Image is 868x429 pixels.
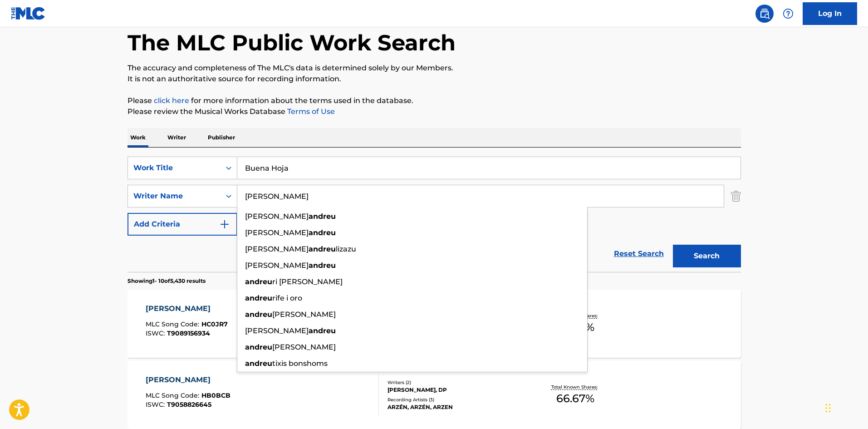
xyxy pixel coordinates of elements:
span: [PERSON_NAME] [245,261,309,270]
span: HB0BCB [201,391,230,399]
img: 9d2ae6d4665cec9f34b9.svg [219,219,230,230]
span: MLC Song Code : [146,320,201,328]
span: rife i oro [272,294,302,302]
strong: andreu [245,359,272,368]
strong: andreu [245,277,272,286]
strong: andreu [309,212,336,221]
span: lizazu [336,245,356,253]
strong: andreu [245,343,272,351]
span: [PERSON_NAME] [245,212,309,221]
div: ARZÉN, ARZÉN, ARZEN [387,403,525,411]
div: Drag [825,394,831,422]
span: tixis bonshoms [272,359,328,368]
p: Total Known Shares: [551,384,600,390]
span: [PERSON_NAME] [245,228,309,237]
p: Please for more information about the terms used in the database. [128,95,741,106]
div: [PERSON_NAME], DP [387,386,525,394]
strong: andreu [245,310,272,319]
span: [PERSON_NAME] [245,326,309,335]
img: MLC Logo [11,7,46,20]
strong: andreu [245,294,272,302]
strong: andreu [309,326,336,335]
p: It is not an authoritative source for recording information. [128,74,741,84]
a: Log In [803,2,857,25]
span: T9089156934 [167,329,210,337]
p: Publisher [205,128,238,147]
div: Writers ( 2 ) [387,379,525,386]
div: Writer Name [133,191,215,202]
span: [PERSON_NAME] [245,245,309,253]
strong: andreu [309,245,336,253]
a: Terms of Use [285,107,335,116]
span: T9058826645 [167,400,211,409]
img: Delete Criterion [731,185,741,207]
span: [PERSON_NAME] [272,310,336,319]
span: ISWC : [146,400,167,409]
p: Please review the Musical Works Database [128,106,741,117]
strong: andreu [309,228,336,237]
iframe: Chat Widget [823,385,868,429]
a: [PERSON_NAME]MLC Song Code:HB0BCBISWC:T9058826645Writers (2)[PERSON_NAME], DPRecording Artists (3... [128,361,741,429]
a: [PERSON_NAME]MLC Song Code:HC0JR7ISWC:T9089156934Writers (2)[PERSON_NAME], DPRecording Artists (0... [128,290,741,358]
img: help [783,8,794,19]
form: Search Form [128,157,741,272]
p: Writer [165,128,189,147]
img: search [759,8,770,19]
span: MLC Song Code : [146,391,201,399]
div: Help [779,5,797,23]
span: [PERSON_NAME] [272,343,336,351]
div: [PERSON_NAME] [146,375,230,385]
p: The accuracy and completeness of The MLC's data is determined solely by our Members. [128,63,741,74]
a: click here [154,96,189,105]
span: 66.67 % [556,390,594,407]
div: Recording Artists ( 3 ) [387,396,525,403]
span: HC0JR7 [201,320,228,328]
button: Add Criteria [128,213,237,236]
strong: andreu [309,261,336,270]
p: Showing 1 - 10 of 5,430 results [128,277,206,285]
p: Work [128,128,148,147]
div: [PERSON_NAME] [146,303,228,314]
h1: The MLC Public Work Search [128,29,456,56]
a: Public Search [755,5,774,23]
span: ISWC : [146,329,167,337]
div: Work Title [133,163,215,173]
span: ri [PERSON_NAME] [272,277,343,286]
button: Search [673,245,741,267]
a: Reset Search [609,244,668,264]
